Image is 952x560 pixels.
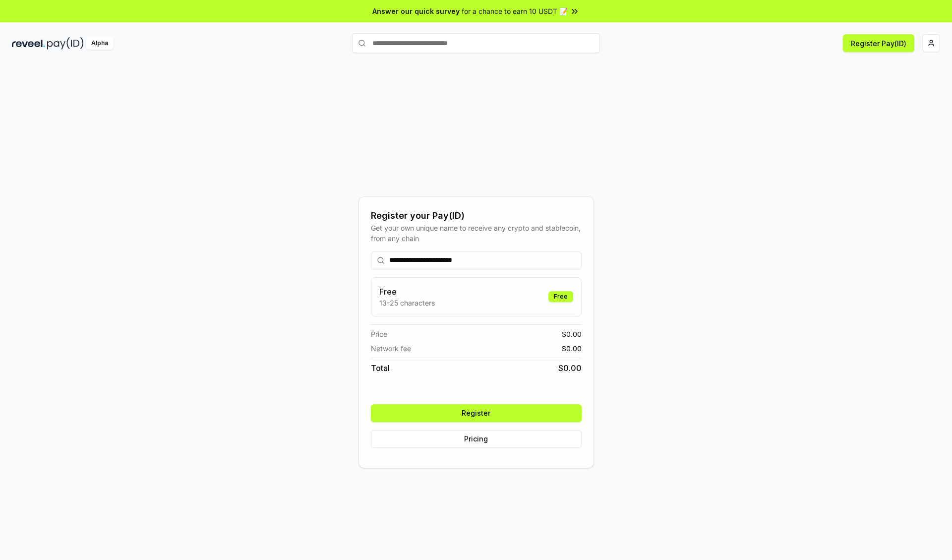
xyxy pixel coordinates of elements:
[558,362,582,374] span: $ 0.00
[371,430,582,448] button: Pricing
[371,343,411,354] span: Network fee
[371,404,582,422] button: Register
[371,223,582,244] div: Get your own unique name to receive any crypto and stablecoin, from any chain
[379,298,435,308] p: 13-25 characters
[843,34,914,52] button: Register Pay(ID)
[47,37,84,50] img: pay_id
[371,362,390,374] span: Total
[12,37,45,50] img: reveel_dark
[462,6,568,16] span: for a chance to earn 10 USDT 📝
[372,6,460,16] span: Answer our quick survey
[548,291,573,302] div: Free
[562,343,582,354] span: $ 0.00
[562,329,582,339] span: $ 0.00
[371,209,582,223] div: Register your Pay(ID)
[379,286,435,298] h3: Free
[371,329,387,339] span: Price
[86,37,114,50] div: Alpha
